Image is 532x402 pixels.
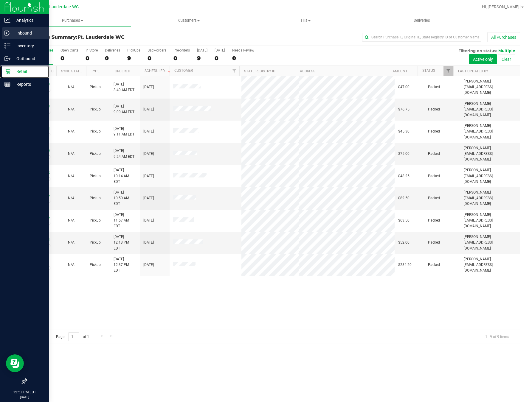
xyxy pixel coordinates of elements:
[428,173,440,179] span: Packed
[173,48,190,52] div: Pre-orders
[68,262,75,268] button: N/A
[68,240,75,245] button: N/A
[247,14,364,27] a: Tills
[428,151,440,157] span: Packed
[458,48,497,53] span: Filtering on status:
[105,55,120,62] div: 0
[115,69,130,73] a: Ordered
[148,55,166,62] div: 0
[364,14,480,27] a: Deliveries
[90,84,101,90] span: Pickup
[3,395,46,399] p: [DATE]
[143,151,154,157] span: [DATE]
[428,107,440,112] span: Packed
[114,148,134,159] span: [DATE] 9:24 AM EDT
[68,107,75,112] button: N/A
[143,129,154,134] span: [DATE]
[131,18,247,23] span: Customers
[143,195,154,201] span: [DATE]
[143,262,154,268] span: [DATE]
[464,234,516,251] span: [PERSON_NAME][EMAIL_ADDRESS][DOMAIN_NAME]
[428,195,440,201] span: Packed
[398,240,410,245] span: $52.00
[90,262,101,268] span: Pickup
[398,151,410,157] span: $75.00
[131,14,247,27] a: Customers
[232,48,254,52] div: Needs Review
[114,82,134,93] span: [DATE] 8:49 AM EDT
[86,55,98,62] div: 0
[68,332,79,342] input: 1
[105,48,120,52] div: Deliveries
[114,126,134,137] span: [DATE] 9:11 AM EDT
[4,17,10,23] inline-svg: Analytics
[362,33,481,42] input: Search Purchase ID, Original ID, State Registry ID or Customer Name...
[51,332,94,342] span: Page of 1
[90,173,101,179] span: Pickup
[4,56,10,62] inline-svg: Outbound
[248,18,364,23] span: Tills
[173,55,190,62] div: 0
[114,212,136,229] span: [DATE] 11:57 AM EDT
[428,262,440,268] span: Packed
[114,190,136,207] span: [DATE] 10:50 AM EDT
[114,167,136,185] span: [DATE] 10:14 AM EDT
[4,68,10,74] inline-svg: Retail
[4,81,10,87] inline-svg: Reports
[464,256,516,274] span: [PERSON_NAME][EMAIL_ADDRESS][DOMAIN_NAME]
[90,240,101,245] span: Pickup
[68,85,75,89] span: Not Applicable
[215,55,225,62] div: 0
[68,84,75,90] button: N/A
[127,55,140,62] div: 9
[68,196,75,200] span: Not Applicable
[480,332,514,341] span: 1 - 9 of 9 items
[244,69,275,73] a: State Registry ID
[90,218,101,223] span: Pickup
[393,69,407,73] a: Amount
[145,69,172,73] a: Scheduled
[215,48,225,52] div: [DATE]
[10,55,46,62] p: Outbound
[14,14,131,27] a: Purchases
[91,69,100,73] a: Type
[143,173,154,179] span: [DATE]
[498,48,515,53] span: Multiple
[61,69,84,73] a: Sync Status
[114,104,134,115] span: [DATE] 9:09 AM EDT
[464,79,516,96] span: [PERSON_NAME][EMAIL_ADDRESS][DOMAIN_NAME]
[422,68,435,73] a: Status
[428,129,440,134] span: Packed
[443,66,453,76] a: Filter
[464,101,516,118] span: [PERSON_NAME][EMAIL_ADDRESS][DOMAIN_NAME]
[68,151,75,157] button: N/A
[232,55,254,62] div: 0
[487,32,520,42] button: All Purchases
[174,68,193,73] a: Customer
[197,55,207,62] div: 9
[68,152,75,156] span: Not Applicable
[6,354,24,372] iframe: Resource center
[143,107,154,112] span: [DATE]
[3,389,46,395] p: 12:53 PM EDT
[464,145,516,163] span: [PERSON_NAME][EMAIL_ADDRESS][DOMAIN_NAME]
[68,129,75,133] span: Not Applicable
[77,34,125,40] span: Ft. Lauderdale WC
[4,43,10,49] inline-svg: Inventory
[68,107,75,111] span: Not Applicable
[68,195,75,201] button: N/A
[68,263,75,267] span: Not Applicable
[10,42,46,49] p: Inventory
[61,48,78,52] div: Open Carts
[398,218,410,223] span: $63.50
[498,54,515,64] button: Clear
[428,84,440,90] span: Packed
[26,35,191,40] h3: Purchase Summary:
[10,17,46,24] p: Analytics
[61,55,78,62] div: 0
[68,218,75,223] button: N/A
[90,107,101,112] span: Pickup
[68,174,75,178] span: Not Applicable
[90,195,101,201] span: Pickup
[68,129,75,134] button: N/A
